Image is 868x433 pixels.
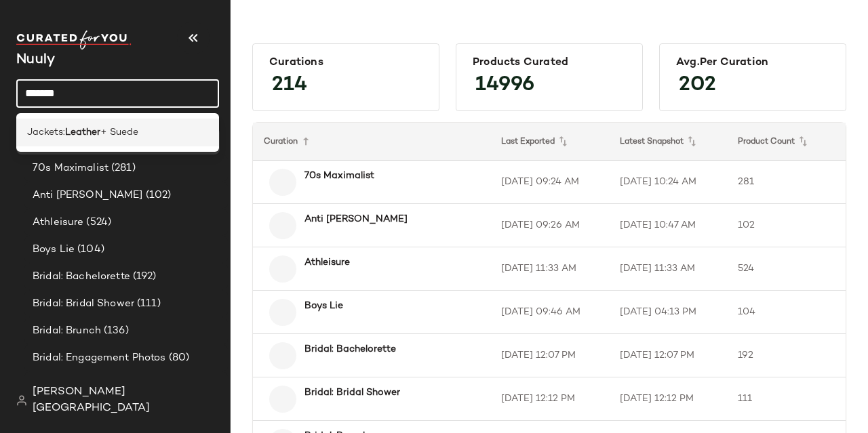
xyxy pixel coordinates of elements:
[258,61,321,110] span: 214
[304,386,400,400] b: Bridal: Bridal Shower
[727,123,846,161] th: Product Count
[304,342,396,356] b: Bridal: Bachelorette
[16,395,27,406] img: svg%3e
[609,377,728,421] td: [DATE] 12:12 PM
[490,377,609,421] td: [DATE] 12:12 PM
[101,323,129,339] span: (136)
[125,377,152,393] span: (222)
[143,188,172,203] span: (102)
[490,334,609,377] td: [DATE] 12:07 PM
[33,269,130,285] span: Bridal: Bachelorette
[727,377,846,421] td: 111
[304,169,374,183] b: 70s Maximalist
[727,247,846,291] td: 524
[33,215,83,230] span: Athleisure
[665,61,730,110] span: 202
[490,123,609,161] th: Last Exported
[33,242,75,257] span: Boys Lie
[33,384,219,417] span: [PERSON_NAME][GEOGRAPHIC_DATA]
[33,161,108,176] span: 70s Maximalist
[490,291,609,334] td: [DATE] 09:46 AM
[166,350,190,366] span: (80)
[490,247,609,291] td: [DATE] 11:33 AM
[609,123,728,161] th: Latest Snapshot
[253,123,490,161] th: Curation
[490,161,609,204] td: [DATE] 09:24 AM
[609,247,728,291] td: [DATE] 11:33 AM
[609,291,728,334] td: [DATE] 04:13 PM
[16,53,55,67] span: Current Company Name
[134,296,161,312] span: (111)
[33,350,166,366] span: Bridal: Engagement Photos
[727,204,846,247] td: 102
[462,61,548,110] span: 14996
[609,204,728,247] td: [DATE] 10:47 AM
[108,161,136,176] span: (281)
[473,56,626,69] div: Products Curated
[33,377,125,393] span: Bridal: Honeymoon
[727,291,846,334] td: 104
[16,30,132,49] img: cfy_white_logo.C9jOOHJF.svg
[27,125,65,140] span: Jackets:
[609,334,728,377] td: [DATE] 12:07 PM
[100,125,138,140] span: + Suede
[33,296,134,312] span: Bridal: Bridal Shower
[727,334,846,377] td: 192
[490,204,609,247] td: [DATE] 09:26 AM
[727,161,846,204] td: 281
[65,125,100,140] b: Leather
[676,56,829,69] div: Avg.per Curation
[83,215,111,230] span: (524)
[304,255,350,270] b: Athleisure
[609,161,728,204] td: [DATE] 10:24 AM
[304,299,343,313] b: Boys Lie
[269,56,422,69] div: Curations
[130,269,157,285] span: (192)
[33,323,101,339] span: Bridal: Brunch
[304,212,408,226] b: Anti [PERSON_NAME]
[33,188,143,203] span: Anti [PERSON_NAME]
[75,242,104,257] span: (104)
